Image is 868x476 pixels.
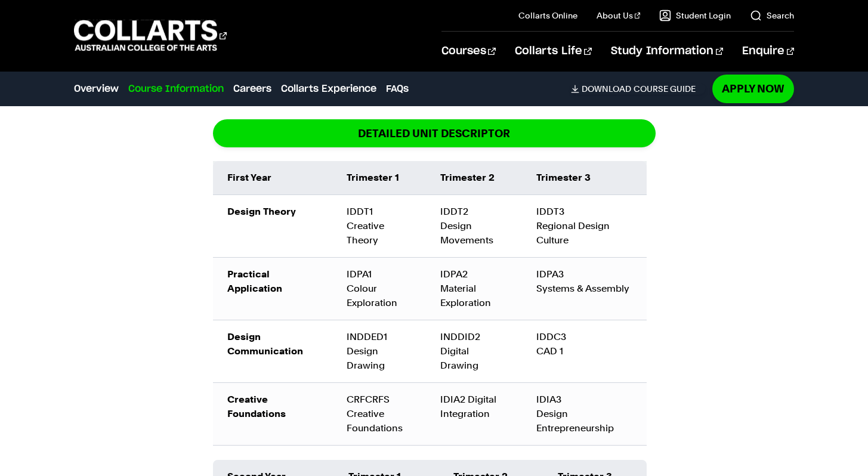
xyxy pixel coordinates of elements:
a: Collarts Experience [281,82,376,96]
div: IDDT1 Creative Theory [347,205,412,248]
a: DownloadCourse Guide [571,84,705,94]
td: First Year [213,161,332,195]
td: Trimester 1 [332,161,426,195]
strong: Practical Application [227,268,282,294]
a: Study Information [611,32,723,71]
strong: Design Theory [227,206,296,217]
span: Download [582,84,631,94]
span: DETAILED UNIT DESCRIPTOR [358,126,510,140]
a: About Us [597,10,641,21]
td: IDDT2 Design Movements [426,194,522,257]
a: Apply Now [712,75,794,103]
td: INDDID2 Digital Drawing [426,320,522,382]
a: Collarts Online [518,10,577,21]
div: Go to homepage [74,18,227,52]
div: CRFCRFS Creative Foundations [347,392,412,435]
td: Trimester 2 [426,161,522,195]
td: IDIA3 Design Entrepreneurship [522,382,647,445]
a: Search [750,10,794,21]
a: Course Information [128,82,224,96]
td: IDIA2 Digital Integration [426,382,522,445]
strong: Design Communication [227,331,303,357]
a: Courses [441,32,496,71]
td: Trimester 3 [522,161,647,195]
a: FAQs [386,82,409,96]
a: Enquire [742,32,794,71]
a: Collarts Life [515,32,592,71]
div: IDPA3 Systems & Assembly [536,267,632,296]
strong: Creative Foundations [227,394,286,419]
td: IDPA2 Material Exploration [426,257,522,320]
td: IDDT3 Regional Design Culture [522,194,647,257]
td: IDDC3 CAD 1 [522,320,647,382]
a: Overview [74,82,119,96]
a: Student Login [659,10,731,21]
div: INDDED1 Design Drawing [347,330,412,373]
a: Careers [233,82,271,96]
div: IDPA1 Colour Exploration [347,267,412,310]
